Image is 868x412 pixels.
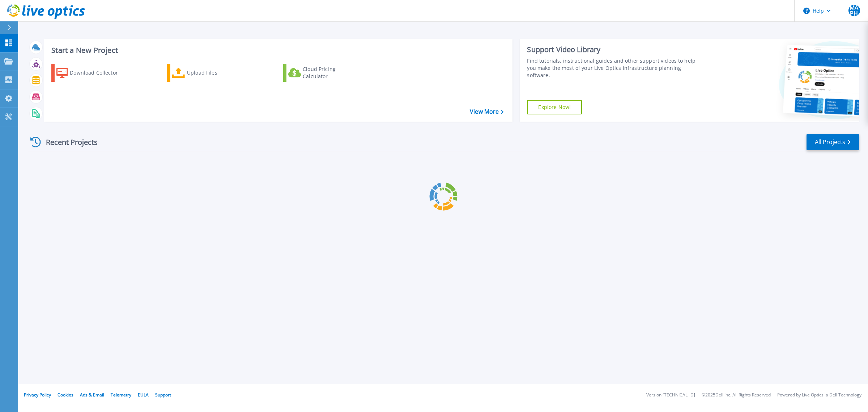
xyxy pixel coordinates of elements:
div: Find tutorials, instructional guides and other support videos to help you make the most of your L... [527,57,702,79]
a: Ads & Email [80,392,104,398]
div: Upload Files [187,66,245,80]
a: Cookies [58,392,73,398]
a: Support [155,392,171,398]
a: Cloud Pricing Calculator [283,64,364,82]
a: Privacy Policy [24,392,51,398]
li: Version: [TECHNICAL_ID] [646,393,695,398]
h3: Start a New Project [51,46,503,54]
div: Support Video Library [527,45,702,54]
a: EULA [138,392,149,398]
li: Powered by Live Optics, a Dell Technology [777,393,861,398]
a: Explore Now! [527,100,582,114]
li: © 2025 Dell Inc. All Rights Reserved [702,393,771,398]
div: Cloud Pricing Calculator [303,66,361,80]
a: View More [470,108,503,115]
span: MAPH [848,5,860,16]
div: Download Collector [70,66,128,80]
a: Telemetry [111,392,131,398]
a: Download Collector [51,64,132,82]
a: All Projects [807,134,859,150]
a: Upload Files [167,64,248,82]
div: Recent Projects [28,133,107,151]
